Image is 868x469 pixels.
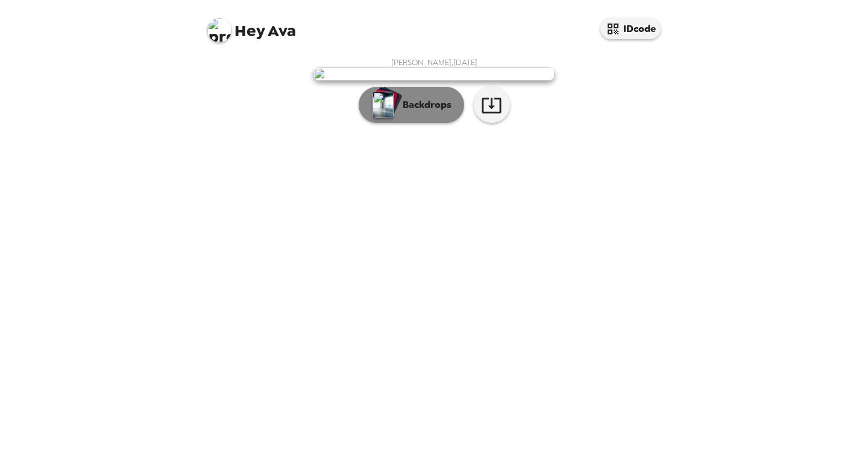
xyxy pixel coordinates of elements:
[313,68,555,81] img: user
[397,98,451,112] p: Backdrops
[359,87,464,123] button: Backdrops
[234,20,265,42] span: Hey
[391,57,477,68] span: [PERSON_NAME] , [DATE]
[600,18,661,39] button: IDcode
[207,18,231,42] img: profile pic
[207,12,296,39] span: Ava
